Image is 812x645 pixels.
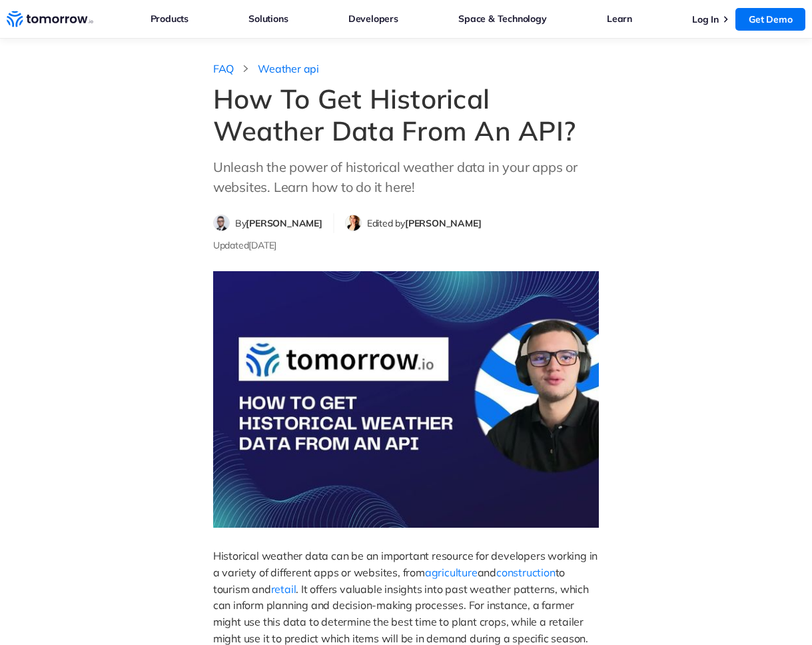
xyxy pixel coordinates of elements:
img: Filip Dimkovski [214,215,229,231]
span: Historical weather data can be an important resource for developers working in a variety of diffe... [213,549,600,579]
span: By [235,217,322,229]
img: Michelle Meyer editor profile picture [346,215,361,231]
span: Updated [DATE] [213,239,276,251]
a: agriculture [425,566,478,579]
a: retail [271,582,296,596]
a: FAQ [213,62,234,76]
span: [PERSON_NAME] [405,217,481,229]
a: Developers [348,10,398,27]
span: [PERSON_NAME] [246,217,322,229]
h1: How To Get Historical Weather Data From An API? [213,83,600,147]
span: Edited by [367,217,482,229]
a: construction [496,566,556,579]
a: Home link [7,9,93,29]
span: to tourism and [213,566,568,596]
span: and [478,566,496,579]
a: Log In [692,13,719,25]
a: Solutions [248,10,288,27]
a: Products [151,10,189,27]
a: Get Demo [735,8,805,31]
a: Weather api [258,62,319,76]
nav: breadcrumb [213,59,600,76]
a: Space & Technology [458,10,546,27]
p: Unleash the power of historical weather data in your apps or websites. Learn how to do it here! [213,157,600,197]
a: Learn [607,10,632,27]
